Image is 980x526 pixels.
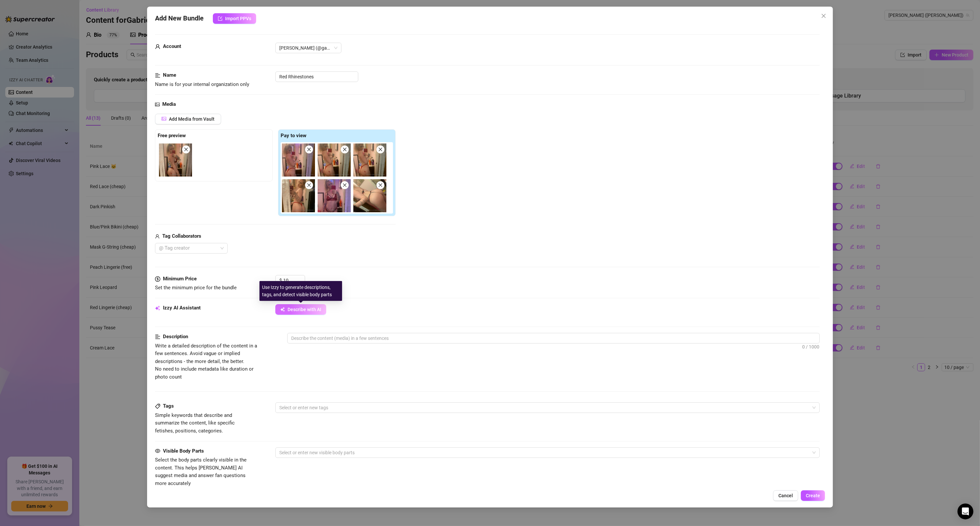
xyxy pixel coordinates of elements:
[282,143,315,177] img: media
[155,43,160,51] span: user
[163,448,204,454] strong: Visible Body Parts
[818,11,829,21] button: Close
[773,490,798,501] button: Cancel
[155,343,257,380] span: Write a detailed description of the content in a few sentences. Avoid vague or implied descriptio...
[353,143,386,177] img: media
[155,232,160,240] span: user
[225,16,251,21] span: Import PPVs
[184,147,188,152] span: close
[806,493,820,498] span: Create
[169,116,215,122] span: Add Media from Vault
[155,13,204,24] span: Add New Bundle
[801,490,825,501] button: Create
[162,101,176,107] strong: Media
[163,403,174,409] strong: Tags
[307,147,311,152] span: close
[778,493,793,498] span: Cancel
[218,16,222,21] span: import
[818,13,829,19] span: Close
[163,43,181,49] strong: Account
[158,133,186,139] strong: Free preview
[163,276,197,282] strong: Minimum Price
[155,448,160,454] span: eye
[282,179,315,212] img: media
[288,307,321,312] span: Describe with AI
[155,275,160,283] span: dollar
[155,404,160,409] span: tag
[159,143,192,177] img: media
[958,504,973,519] div: Open Intercom Messenger
[155,71,160,79] span: align-left
[307,183,311,187] span: close
[163,72,176,78] strong: Name
[163,305,201,311] strong: Izzy AI Assistant
[318,179,351,212] img: media
[378,183,383,187] span: close
[821,13,826,19] span: close
[155,101,160,108] span: picture
[155,285,237,291] span: Set the minimum price for the bundle
[259,281,342,301] div: Use Izzy to generate descriptions, tags, and detect visible body parts
[155,114,221,124] button: Add Media from Vault
[281,133,306,139] strong: Pay to view
[155,457,247,486] span: Select the body parts clearly visible in the content. This helps [PERSON_NAME] AI suggest media a...
[275,304,326,315] button: Describe with AI
[279,43,337,53] span: Gabriella (@gabriellalorennn)
[162,233,201,239] strong: Tag Collaborators
[163,334,188,340] strong: Description
[155,333,160,341] span: align-left
[342,183,347,187] span: close
[342,147,347,152] span: close
[378,147,383,152] span: close
[155,81,249,87] span: Name is for your internal organization only
[275,71,358,82] input: Enter a name
[353,179,386,212] img: media
[213,13,256,24] button: Import PPVs
[318,143,351,177] img: media
[162,116,166,121] span: picture
[155,412,235,434] span: Simple keywords that describe and summarize the content, like specific fetishes, positions, categ...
